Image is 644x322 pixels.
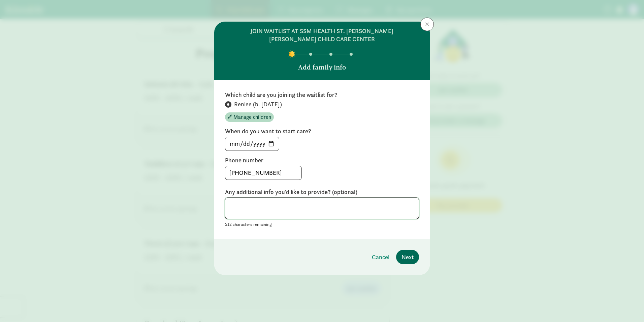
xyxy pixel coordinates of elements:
[225,221,272,227] small: 512 characters remaining
[225,188,419,196] label: Any additional info you'd like to provide? (optional)
[401,252,414,262] span: Next
[234,100,282,108] span: Renlee (b. [DATE])
[366,250,395,264] button: Cancel
[396,250,419,264] button: Next
[225,127,419,135] label: When do you want to start care?
[225,91,419,99] label: Which child are you joining the waitlist for?
[225,112,274,122] button: Manage children
[225,156,419,164] label: Phone number
[372,252,389,262] span: Cancel
[225,166,301,180] input: 5555555555
[229,27,415,43] h6: join waitlist at SSM Health St. [PERSON_NAME] [PERSON_NAME] Child Care Center
[298,62,346,72] p: Add family info
[233,113,271,121] span: Manage children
